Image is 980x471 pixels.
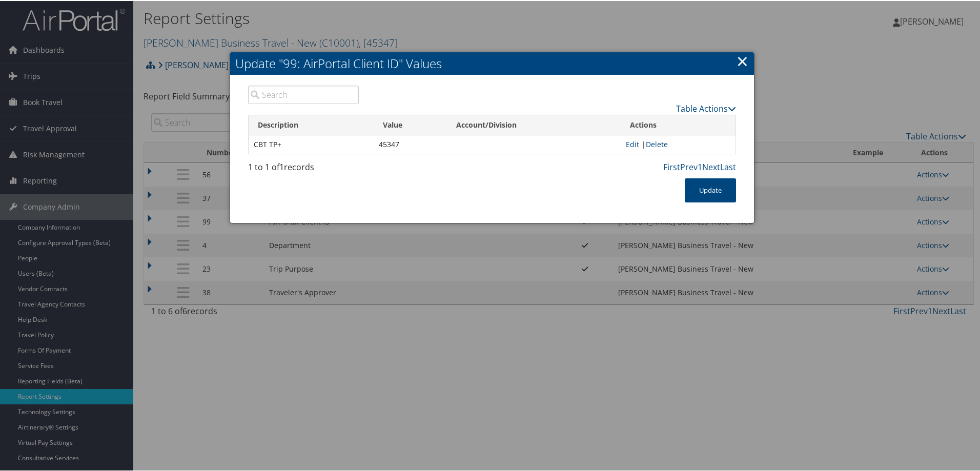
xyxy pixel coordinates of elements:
[702,160,720,172] a: Next
[374,114,447,134] th: Value: activate to sort column ascending
[621,134,736,153] td: |
[720,160,736,172] a: Last
[646,138,668,148] a: Delete
[248,85,359,103] input: Search
[248,160,359,177] div: 1 to 1 of records
[447,114,621,134] th: Account/Division: activate to sort column ascending
[698,160,702,172] a: 1
[279,160,284,172] span: 1
[626,138,639,148] a: Edit
[685,177,736,201] button: Update
[621,114,736,134] th: Actions
[249,114,374,134] th: Description: activate to sort column descending
[676,102,736,113] a: Table Actions
[680,160,698,172] a: Prev
[737,50,748,70] a: ×
[663,160,680,172] a: First
[249,134,374,153] td: CBT TP+
[374,134,447,153] td: 45347
[230,51,754,74] h2: Update "99: AirPortal Client ID" Values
